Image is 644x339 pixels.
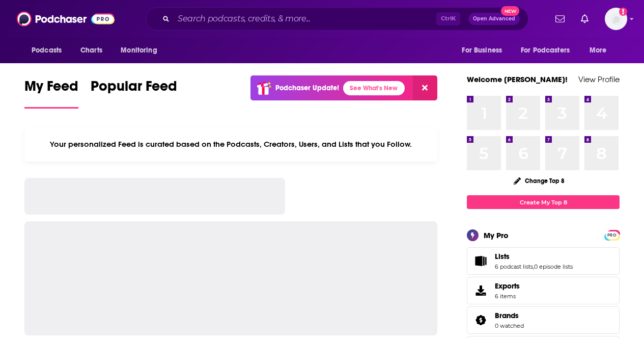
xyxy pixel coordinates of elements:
a: Lists [470,254,491,268]
button: open menu [114,41,170,60]
span: Exports [495,281,520,291]
a: See What's New [343,81,405,95]
a: Exports [467,277,620,304]
a: Create My Top 8 [467,195,620,209]
button: open menu [455,41,515,60]
a: Brands [470,313,491,327]
a: Show notifications dropdown [551,10,569,28]
span: Popular Feed [91,77,177,101]
img: Podchaser - Follow, Share and Rate Podcasts [17,9,115,29]
span: Brands [467,306,620,334]
span: Exports [470,283,491,298]
div: Your personalized Feed is curated based on the Podcasts, Creators, Users, and Lists that you Follow. [24,127,437,162]
span: PRO [606,231,618,239]
span: Open Advanced [473,16,515,21]
button: open menu [24,41,75,60]
button: Open AdvancedNew [468,13,520,25]
button: open menu [514,41,584,60]
div: Search podcasts, credits, & more... [146,7,528,31]
svg: Add a profile image [619,8,627,16]
span: Brands [495,311,519,320]
span: 6 items [495,293,520,300]
a: View Profile [578,74,620,84]
span: More [590,43,607,58]
span: Charts [80,43,102,58]
div: My Pro [484,230,509,240]
span: Ctrl K [436,12,460,25]
a: Popular Feed [91,77,177,109]
a: 0 episode lists [534,263,573,270]
span: For Business [462,43,502,58]
span: Lists [495,252,510,261]
img: User Profile [605,8,627,30]
a: Brands [495,311,524,320]
a: Show notifications dropdown [577,10,593,28]
a: Welcome [PERSON_NAME]! [467,74,568,84]
span: Lists [467,247,620,275]
button: Change Top 8 [508,174,571,187]
span: New [501,6,519,16]
span: Podcasts [32,43,62,58]
a: 0 watched [495,322,524,329]
button: Show profile menu [605,8,627,30]
span: My Feed [24,77,78,101]
p: Podchaser Update! [275,84,339,92]
a: My Feed [24,77,78,109]
span: , [533,263,534,270]
a: PRO [606,231,618,239]
a: Lists [495,252,573,261]
span: For Podcasters [521,43,570,58]
input: Search podcasts, credits, & more... [174,11,436,27]
span: Monitoring [121,43,157,58]
span: Logged in as hjones [605,8,627,30]
a: 6 podcast lists [495,263,533,270]
a: Charts [74,41,108,60]
button: open menu [582,41,620,60]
